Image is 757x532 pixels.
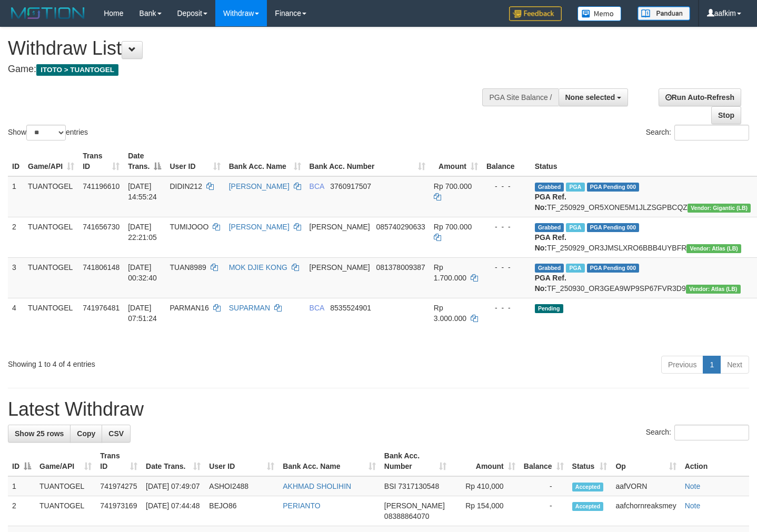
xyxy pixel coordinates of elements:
span: Marked by aafyoumonoriya [566,183,584,192]
span: Copy 085740290633 to clipboard [376,223,425,231]
span: BSI [384,482,396,490]
button: None selected [559,88,629,106]
td: aafchornreaksmey [611,496,680,526]
label: Show entries [8,125,88,140]
td: 741974275 [96,476,142,496]
span: Show 25 rows [15,429,64,438]
span: [PERSON_NAME] [310,223,370,231]
a: [PERSON_NAME] [229,182,290,190]
div: - - - [486,262,526,273]
input: Search: [674,425,749,440]
span: [PERSON_NAME] [310,263,370,272]
th: Trans ID: activate to sort column ascending [78,146,124,176]
td: TF_250929_OR5XONE5M1JLZSGPBCQZ [531,176,755,217]
div: - - - [486,303,526,313]
b: PGA Ref. No: [535,274,566,293]
span: TUMIJOOO [170,223,208,231]
a: MOK DJIE KONG [229,263,287,272]
h4: Game: [8,64,494,75]
th: Date Trans.: activate to sort column descending [124,146,165,176]
a: Stop [711,106,741,124]
a: Run Auto-Refresh [659,88,741,106]
th: Bank Acc. Number: activate to sort column ascending [305,146,430,176]
th: Status: activate to sort column ascending [568,446,612,476]
span: [DATE] 00:32:40 [128,263,157,282]
span: Rp 700.000 [434,223,472,231]
td: TUANTOGEL [35,476,96,496]
span: PARMAN16 [170,304,208,312]
span: Grabbed [535,264,564,273]
span: Vendor URL: https://dashboard.q2checkout.com/secure [686,285,741,294]
th: Balance: activate to sort column ascending [520,446,568,476]
td: TUANTOGEL [35,496,96,526]
td: - [520,496,568,526]
th: Status [531,146,755,176]
td: 2 [8,496,35,526]
img: Button%20Memo.svg [577,6,622,21]
th: User ID: activate to sort column ascending [205,446,278,476]
span: Rp 700.000 [434,182,472,190]
a: Previous [661,356,703,374]
div: Showing 1 to 4 of 4 entries [8,355,307,369]
td: - [520,476,568,496]
span: Rp 3.000.000 [434,304,466,323]
span: 741976481 [83,304,119,312]
label: Search: [646,425,749,440]
select: Showentries [26,125,66,140]
a: Copy [70,425,102,443]
td: TUANTOGEL [24,257,78,298]
span: Vendor URL: https://dashboard.q2checkout.com/secure [688,204,751,213]
td: 741973169 [96,496,142,526]
th: User ID: activate to sort column ascending [165,146,224,176]
span: Accepted [572,502,604,511]
td: ASHOI2488 [205,476,278,496]
th: Game/API: activate to sort column ascending [24,146,78,176]
span: Copy 081378009387 to clipboard [376,263,425,272]
th: ID [8,146,24,176]
span: TUAN8989 [170,263,206,272]
td: TF_250930_OR3GEA9WP9SP67FVR3D9 [531,257,755,298]
span: PGA Pending [587,223,640,232]
th: Bank Acc. Name: activate to sort column ascending [225,146,305,176]
input: Search: [674,125,749,140]
h1: Latest Withdraw [8,399,749,420]
td: TUANTOGEL [24,217,78,257]
span: [DATE] 14:55:24 [128,182,157,201]
span: None selected [565,93,615,102]
span: 741806148 [83,263,119,272]
span: Marked by aafchonlypin [566,223,584,232]
b: PGA Ref. No: [535,193,566,212]
span: [PERSON_NAME] [384,501,445,510]
span: Copy [77,429,95,438]
span: PGA Pending [587,183,640,192]
a: Note [685,501,701,510]
span: CSV [108,429,124,438]
td: BEJO86 [205,496,278,526]
a: 1 [703,356,721,374]
th: Action [681,446,749,476]
span: Copy 8535524901 to clipboard [330,304,371,312]
span: Rp 1.700.000 [434,263,466,282]
a: SUPARMAN [229,304,270,312]
span: ITOTO > TUANTOGEL [36,64,118,76]
th: Bank Acc. Name: activate to sort column ascending [278,446,380,476]
td: 1 [8,176,24,217]
img: panduan.png [638,6,690,21]
a: [PERSON_NAME] [229,223,290,231]
td: TF_250929_OR3JMSLXRO6BBB4UYBFR [531,217,755,257]
div: PGA Site Balance / [482,88,558,106]
td: 2 [8,217,24,257]
th: Amount: activate to sort column ascending [430,146,482,176]
th: Date Trans.: activate to sort column ascending [142,446,205,476]
a: CSV [102,425,131,443]
span: [DATE] 07:51:24 [128,304,157,323]
span: Copy 7317130548 to clipboard [398,482,439,490]
a: Show 25 rows [8,425,71,443]
h1: Withdraw List [8,38,494,59]
span: BCA [310,182,324,190]
th: ID: activate to sort column descending [8,446,35,476]
span: DIDIN212 [170,182,202,190]
span: Vendor URL: https://dashboard.q2checkout.com/secure [686,244,741,253]
span: Marked by aafchonlypin [566,264,584,273]
span: 741656730 [83,223,119,231]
